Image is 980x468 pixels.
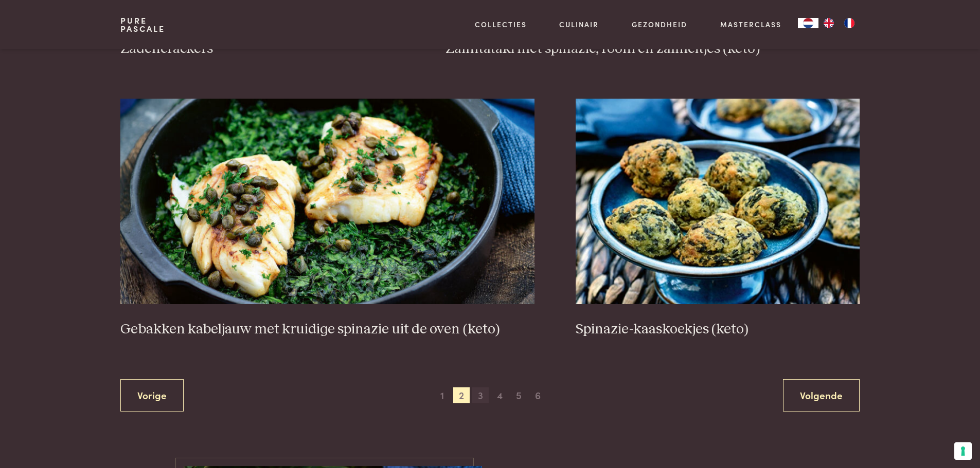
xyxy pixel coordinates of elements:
a: Collecties [475,19,527,30]
a: EN [818,18,839,28]
a: NL [798,18,818,28]
span: 2 [453,387,470,404]
ul: Language list [818,18,860,28]
h3: Gebakken kabeljauw met kruidige spinazie uit de oven (keto) [120,321,534,339]
a: Spinazie-kaaskoekjes (keto) Spinazie-kaaskoekjes (keto) [576,99,860,338]
span: 6 [530,387,546,404]
a: Masterclass [720,19,781,30]
a: Gezondheid [632,19,687,30]
button: Uw voorkeuren voor toestemming voor trackingtechnologieën [954,442,972,460]
span: 4 [491,387,508,404]
a: PurePascale [120,16,165,33]
img: Gebakken kabeljauw met kruidige spinazie uit de oven (keto) [120,99,534,304]
a: FR [839,18,860,28]
a: Vorige [120,379,184,411]
span: 3 [472,387,489,404]
a: Gebakken kabeljauw met kruidige spinazie uit de oven (keto) Gebakken kabeljauw met kruidige spina... [120,99,534,338]
span: 1 [434,387,451,404]
h3: Spinazie-kaaskoekjes (keto) [576,321,860,339]
div: Language [798,18,818,28]
a: Culinair [559,19,599,30]
a: Volgende [783,379,860,411]
span: 5 [510,387,527,404]
aside: Language selected: Nederlands [798,18,860,28]
img: Spinazie-kaaskoekjes (keto) [576,99,860,304]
